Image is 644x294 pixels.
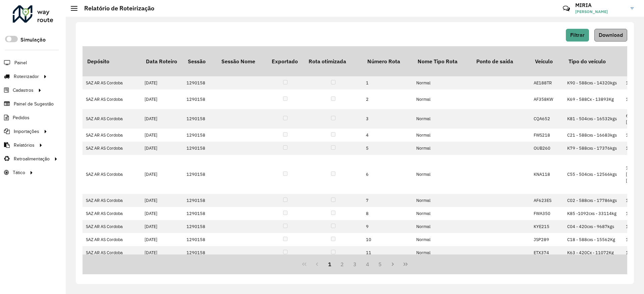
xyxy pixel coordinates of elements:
[20,36,46,44] label: Simulação
[413,142,472,155] td: Normal
[363,207,413,220] td: 8
[13,87,34,94] span: Cadastros
[386,258,399,271] button: Next Page
[530,129,564,142] td: FWS218
[77,5,154,12] h2: Relatório de Roteirização
[530,220,564,233] td: KYE215
[83,155,141,194] td: SAZ AR AS Cordoba
[183,76,217,89] td: 1290158
[363,76,413,89] td: 1
[564,142,623,155] td: K79 - 588cxs - 17376kgs
[183,194,217,207] td: 1290158
[530,207,564,220] td: FWA350
[363,233,413,246] td: 10
[413,220,472,233] td: Normal
[183,155,217,194] td: 1290158
[183,142,217,155] td: 1290158
[564,76,623,89] td: K90 - 588cxs - 14320kgs
[564,194,623,207] td: C02 - 588cxs - 17786kgs
[141,207,183,220] td: [DATE]
[564,246,623,259] td: K63 - 420Cx - 11072Kg
[413,109,472,129] td: Normal
[141,220,183,233] td: [DATE]
[183,220,217,233] td: 1290158
[413,233,472,246] td: Normal
[564,109,623,129] td: K81 - 504cxs - 16532kgs
[141,76,183,89] td: [DATE]
[141,89,183,109] td: [DATE]
[183,46,217,76] th: Sessão
[14,142,35,149] span: Relatórios
[336,258,348,271] button: 2
[566,29,589,42] button: Filtrar
[530,246,564,259] td: ETX374
[530,109,564,129] td: CQA652
[530,142,564,155] td: OUB260
[83,129,141,142] td: SAZ AR AS Cordoba
[374,258,387,271] button: 5
[141,246,183,259] td: [DATE]
[564,220,623,233] td: C04 - 420cxs - 9687kgs
[141,233,183,246] td: [DATE]
[348,258,361,271] button: 3
[413,129,472,142] td: Normal
[141,194,183,207] td: [DATE]
[413,194,472,207] td: Normal
[83,109,141,129] td: SAZ AR AS Cordoba
[363,46,413,76] th: Número Rota
[267,46,304,76] th: Exportado
[183,109,217,129] td: 1290158
[575,9,626,15] span: [PERSON_NAME]
[141,142,183,155] td: [DATE]
[183,89,217,109] td: 1290158
[363,109,413,129] td: 3
[304,46,363,76] th: Rota otimizada
[83,233,141,246] td: SAZ AR AS Cordoba
[361,258,374,271] button: 4
[141,129,183,142] td: [DATE]
[363,89,413,109] td: 2
[14,155,50,162] span: Retroalimentação
[530,89,564,109] td: AF358KW
[570,32,585,38] span: Filtrar
[83,142,141,155] td: SAZ AR AS Cordoba
[530,76,564,89] td: AE188TR
[575,2,626,8] h3: MIRIA
[413,89,472,109] td: Normal
[363,142,413,155] td: 5
[413,155,472,194] td: Normal
[564,207,623,220] td: K85 -1092cxs - 33114kg
[363,194,413,207] td: 7
[183,233,217,246] td: 1290158
[323,258,336,271] button: 1
[413,207,472,220] td: Normal
[141,46,183,76] th: Data Roteiro
[399,258,412,271] button: Last Page
[472,46,530,76] th: Ponto de saída
[83,220,141,233] td: SAZ AR AS Cordoba
[413,46,472,76] th: Nome Tipo Rota
[530,155,564,194] td: KNA118
[564,155,623,194] td: C55 - 504cxs - 12566kgs
[363,155,413,194] td: 6
[13,114,30,121] span: Pedidos
[14,73,39,80] span: Roteirizador
[564,129,623,142] td: C21 - 588cxs - 16683kgs
[217,46,267,76] th: Sessão Nome
[13,169,25,176] span: Tático
[363,246,413,259] td: 11
[530,233,564,246] td: JSP289
[363,220,413,233] td: 9
[564,46,623,76] th: Tipo do veículo
[183,207,217,220] td: 1290158
[141,155,183,194] td: [DATE]
[183,246,217,259] td: 1290158
[599,32,623,38] span: Download
[530,194,564,207] td: AF623ES
[564,233,623,246] td: C18 - 588cxs - 15562Kg
[141,109,183,129] td: [DATE]
[183,129,217,142] td: 1290158
[363,129,413,142] td: 4
[83,194,141,207] td: SAZ AR AS Cordoba
[83,89,141,109] td: SAZ AR AS Cordoba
